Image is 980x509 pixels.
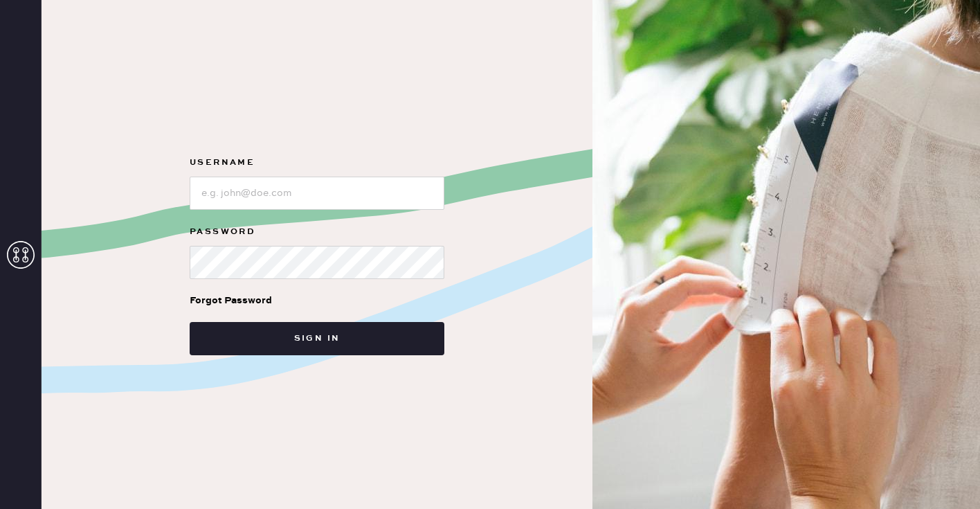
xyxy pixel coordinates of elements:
[190,279,272,322] a: Forgot Password
[190,322,444,355] button: Sign in
[190,154,444,171] label: Username
[190,293,272,308] div: Forgot Password
[190,224,444,240] label: Password
[190,177,444,210] input: e.g. john@doe.com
